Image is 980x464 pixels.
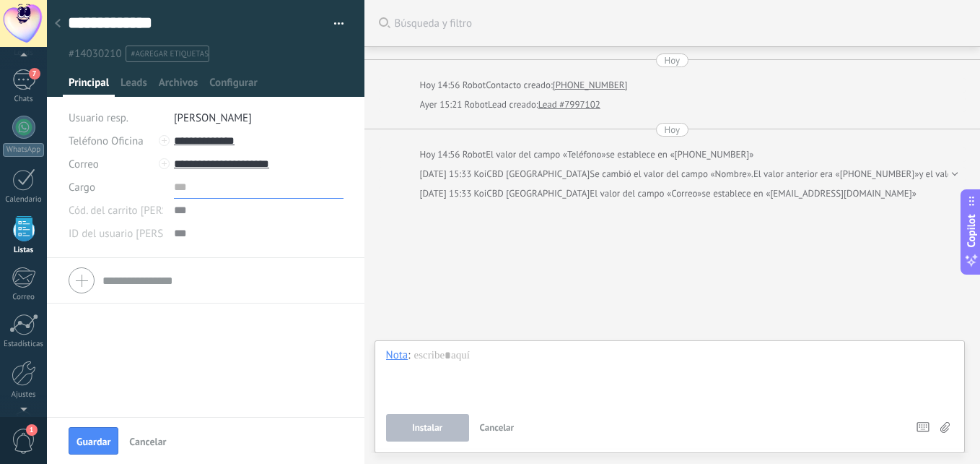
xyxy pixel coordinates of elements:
[69,182,95,193] span: Cargo
[665,123,681,137] div: Hoy
[420,98,465,112] div: Ayer 15:21
[420,147,463,162] div: Hoy 14:56
[665,53,681,67] div: Hoy
[69,228,214,239] span: ID del usuario [PERSON_NAME]
[3,390,45,400] div: Ajustes
[3,195,45,205] div: Calendario
[702,186,916,201] span: se establece en «[EMAIL_ADDRESS][DOMAIN_NAME]»
[465,98,488,111] span: Robot
[474,168,590,180] span: KoiCBD México
[69,176,163,199] div: Cargo
[69,47,122,61] span: #14030210
[480,421,515,434] span: Cancelar
[29,68,40,80] span: 7
[69,199,163,222] div: Cód. del carrito de Woo
[69,152,99,176] button: Correo
[209,76,257,97] span: Configurar
[131,49,209,59] span: #agregar etiquetas
[412,423,442,433] span: Instalar
[123,429,172,452] button: Cancelar
[129,437,166,447] span: Cancelar
[488,98,538,112] div: Lead creado:
[3,143,44,157] div: WhatsApp
[3,95,45,104] div: Chats
[606,147,754,162] span: se establece en «[PHONE_NUMBER]»
[174,111,252,125] span: [PERSON_NAME]
[538,98,600,112] a: Lead #7997102
[474,187,590,199] span: KoiCBD México
[420,186,474,201] div: [DATE] 15:33
[69,205,218,216] span: Cód. del carrito [PERSON_NAME]
[463,79,486,91] span: Robot
[69,222,163,245] div: ID del usuario de Woo
[420,167,474,181] div: [DATE] 15:33
[159,76,198,97] span: Archivos
[395,17,966,30] span: Búsqueda y filtro
[121,76,147,97] span: Leads
[69,106,163,129] div: Usuario resp.
[3,293,45,302] div: Correo
[753,167,919,181] span: El valor anterior era «[PHONE_NUMBER]»
[69,111,128,125] span: Usuario resp.
[3,246,45,255] div: Listas
[69,129,144,152] button: Teléfono Oficina
[420,78,463,93] div: Hoy 14:56
[486,147,606,162] span: El valor del campo «Teléfono»
[386,414,469,442] button: Instalar
[553,78,628,93] a: [PHONE_NUMBER]
[590,167,753,181] span: Se cambió el valor del campo «Nombre».
[69,76,109,97] span: Principal
[3,340,45,349] div: Estadísticas
[69,427,118,455] button: Guardar
[964,215,979,248] span: Copilot
[474,414,520,442] button: Cancelar
[486,78,553,93] div: Contacto creado:
[76,437,110,447] span: Guardar
[69,134,144,148] span: Teléfono Oficina
[26,424,38,436] span: 1
[463,148,486,160] span: Robot
[408,348,410,363] span: :
[590,186,701,201] span: El valor del campo «Correo»
[69,158,99,171] span: Correo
